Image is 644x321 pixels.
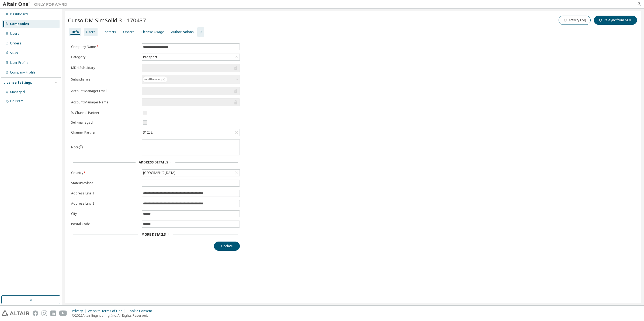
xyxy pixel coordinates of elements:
[142,75,240,84] div: solidThinking
[33,310,38,316] img: facebook.svg
[59,310,67,316] img: youtube.svg
[71,222,139,226] label: Postal Code
[71,100,139,104] label: Account Manager Name
[142,130,153,135] div: 31252
[141,232,166,237] span: More Details
[71,111,139,115] label: Is Channel Partner
[142,170,176,176] div: [GEOGRAPHIC_DATA]
[71,89,139,93] label: Account Manager Email
[2,310,29,316] img: altair_logo.svg
[71,120,139,125] label: Self-managed
[594,16,637,25] button: Re-sync from MDH
[68,16,146,24] span: Curso DM SimSolid 3 - 170437
[71,130,139,135] label: Channel Partner
[71,55,139,59] label: Category
[71,77,139,82] label: Subsidiaries
[171,30,194,34] div: Authorizations
[123,30,134,34] div: Orders
[3,2,70,7] img: Altair One
[41,310,47,316] img: instagram.svg
[71,191,139,196] label: Address Line 1
[10,61,28,65] div: User Profile
[141,30,164,34] div: License Usage
[79,145,83,149] button: information
[71,145,79,149] label: Note
[10,51,18,55] div: SKUs
[71,201,139,206] label: Address Line 2
[88,309,127,313] div: Website Terms of Use
[142,54,240,60] div: Prospect
[214,242,240,251] button: Update
[10,41,21,46] div: Orders
[10,12,28,16] div: Dashboard
[142,54,158,60] div: Prospect
[139,160,168,165] span: Address Details
[72,313,155,318] p: © 2025 Altair Engineering, Inc. All Rights Reserved.
[10,70,36,75] div: Company Profile
[71,212,139,216] label: City
[10,90,25,94] div: Managed
[10,32,19,36] div: Users
[71,30,79,34] div: Info
[71,181,139,185] label: State/Province
[86,30,95,34] div: Users
[72,309,88,313] div: Privacy
[71,66,139,70] label: MDH Subsidary
[4,81,32,85] div: License Settings
[142,129,240,136] div: 31252
[71,45,139,49] label: Company Name
[102,30,116,34] div: Contacts
[142,170,240,176] div: [GEOGRAPHIC_DATA]
[143,76,167,83] div: solidThinking
[71,171,139,175] label: Country
[559,16,591,25] button: Activity Log
[10,22,29,26] div: Companies
[127,309,155,313] div: Cookie Consent
[10,99,23,103] div: On Prem
[50,310,56,316] img: linkedin.svg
